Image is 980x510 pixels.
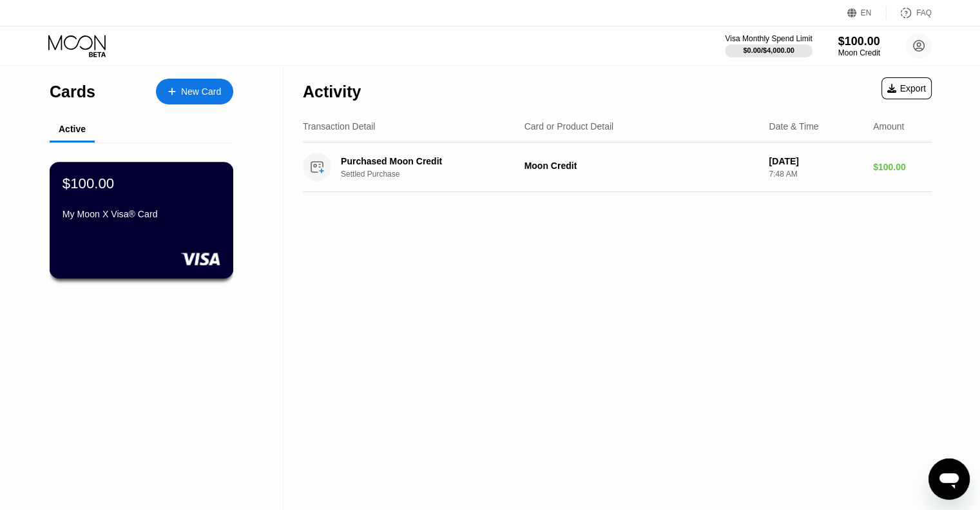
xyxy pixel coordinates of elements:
[303,142,932,192] div: Purchased Moon CreditSettled PurchaseMoon Credit[DATE]7:48 AM$100.00
[725,34,812,57] div: Visa Monthly Spend Limit$0.00/$4,000.00
[881,77,932,99] div: Export
[59,124,86,134] div: Active
[873,121,904,132] div: Amount
[847,6,887,19] div: EN
[887,6,932,19] div: FAQ
[838,35,880,48] div: $100.00
[62,175,114,191] div: $100.00
[861,8,872,17] div: EN
[838,48,880,57] div: Moon Credit
[156,79,233,104] div: New Card
[524,121,614,132] div: Card or Product Detail
[341,156,517,166] div: Purchased Moon Credit
[838,35,880,57] div: $100.00Moon Credit
[769,156,863,166] div: [DATE]
[769,170,863,179] div: 7:48 AM
[341,170,531,179] div: Settled Purchase
[303,83,361,101] div: Activity
[769,121,818,132] div: Date & Time
[181,86,221,97] div: New Card
[50,162,233,278] div: $100.00My Moon X Visa® Card
[524,161,759,171] div: Moon Credit
[916,8,932,17] div: FAQ
[725,34,812,43] div: Visa Monthly Spend Limit
[873,162,932,172] div: $100.00
[50,83,95,101] div: Cards
[303,121,375,132] div: Transaction Detail
[887,83,926,93] div: Export
[928,458,970,500] iframe: 启动消息传送窗口的按钮
[62,209,220,219] div: My Moon X Visa® Card
[743,46,794,54] div: $0.00 / $4,000.00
